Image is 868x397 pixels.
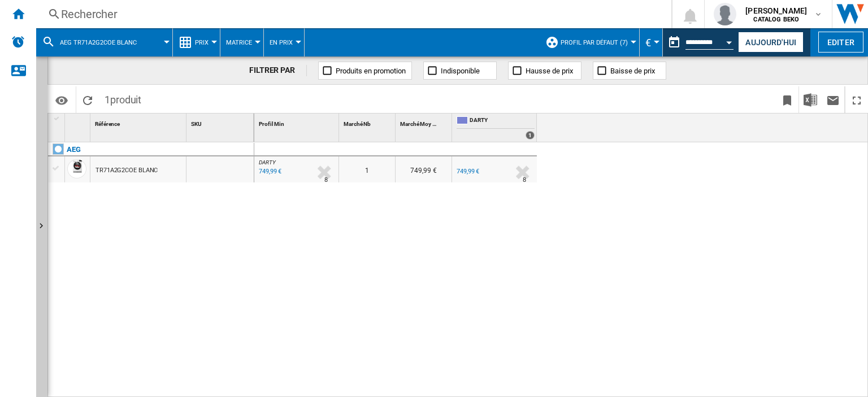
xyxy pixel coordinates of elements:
[645,37,651,49] span: €
[50,90,73,110] button: Options
[545,28,633,56] div: Profil par défaut (7)
[110,94,141,106] span: produit
[99,86,147,110] span: 1
[60,28,148,56] button: AEG TR71A2G2COE BLANC
[270,28,298,56] button: En Prix
[526,67,573,75] span: Hausse de prix
[189,114,254,131] div: Sort None
[561,39,628,46] span: Profil par défaut (7)
[818,32,863,53] button: Editer
[341,114,395,131] div: Sort None
[257,114,338,131] div: Sort None
[324,174,328,186] div: Délai de livraison : 8 jours
[195,39,209,46] span: Prix
[249,65,307,76] div: FILTRER PAR
[745,5,807,16] span: [PERSON_NAME]
[61,6,642,22] div: Rechercher
[714,3,736,25] img: profile.jpg
[663,28,736,56] div: Ce rapport est basé sur une date antérieure à celle d'aujourd'hui.
[93,114,186,131] div: Sort None
[179,28,214,56] div: Prix
[189,114,254,131] div: SKU Sort None
[341,114,395,131] div: Marché Nb Sort None
[396,156,452,182] div: 749,99 €
[640,28,663,56] md-menu: Currency
[398,114,452,131] div: Marché Moy Sort None
[257,114,338,131] div: Profil Min Sort None
[226,28,258,56] button: Matrice
[398,114,452,131] div: Sort None
[645,28,657,56] button: €
[95,121,120,127] span: Référence
[753,16,799,23] b: CATALOG BEKO
[523,174,526,186] div: Délai de livraison : 8 jours
[257,166,281,177] div: Mise à jour : vendredi 29 août 2025 14:11
[259,159,276,165] span: DARTY
[776,86,798,113] button: Créer un favoris
[96,158,158,184] div: TR71A2G2COE BLANC
[423,62,497,80] button: Indisponible
[36,56,47,397] button: Afficher
[804,93,817,107] img: excel-24x24.png
[799,86,822,113] button: Télécharger au format Excel
[67,114,90,131] div: Sort None
[259,121,284,127] span: Profil Min
[738,32,804,53] button: Aujourd'hui
[719,30,740,51] button: Open calendar
[339,156,395,182] div: 1
[561,28,633,56] button: Profil par défaut (7)
[60,39,137,46] span: AEG TR71A2G2COE BLANC
[195,28,214,56] button: Prix
[42,28,167,56] div: AEG TR71A2G2COE BLANC
[318,62,412,80] button: Produits en promotion
[344,121,371,127] span: Marché Nb
[457,168,479,175] div: 749,99 €
[226,39,252,46] span: Matrice
[455,166,479,177] div: 749,99 €
[822,86,844,113] button: Envoyer ce rapport par email
[76,86,99,113] button: Recharger
[441,67,480,75] span: Indisponible
[470,116,535,126] span: DARTY
[191,121,202,127] span: SKU
[526,131,535,139] div: 1 offers sold by DARTY
[610,67,655,75] span: Baisse de prix
[508,62,581,80] button: Hausse de prix
[593,62,666,80] button: Baisse de prix
[400,121,431,127] span: Marché Moy
[11,35,25,49] img: alerts-logo.svg
[845,86,868,113] button: Plein écran
[454,114,537,142] div: DARTY 1 offers sold by DARTY
[93,114,186,131] div: Référence Sort None
[270,39,293,46] span: En Prix
[336,67,406,75] span: Produits en promotion
[663,31,685,54] button: md-calendar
